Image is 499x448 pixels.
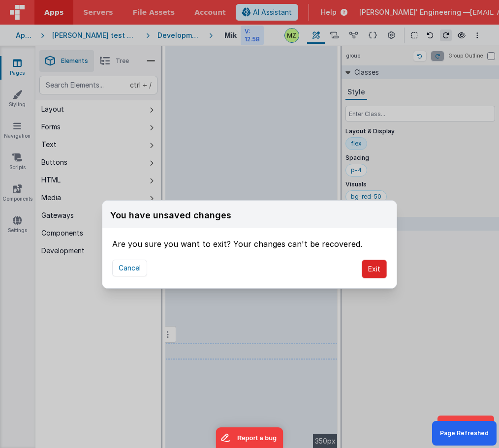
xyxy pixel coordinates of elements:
div: Are you sure you want to exit? Your changes can't be recovered. [112,228,387,250]
iframe: Marker.io feedback button [216,427,283,448]
div: You have unsaved changes [110,209,231,222]
button: Dev Tools [437,416,494,433]
button: Exit [362,260,387,278]
button: Cancel [112,260,147,276]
